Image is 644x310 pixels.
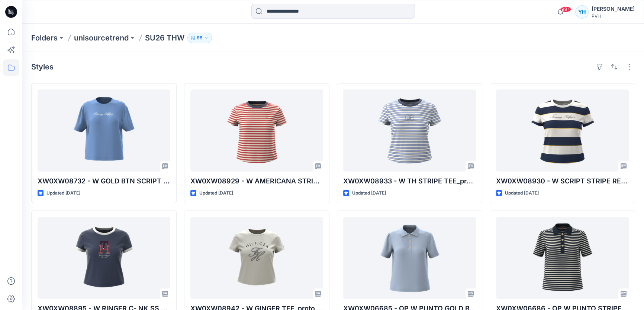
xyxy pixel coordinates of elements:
p: 68 [197,34,203,42]
div: YH [575,5,589,19]
a: XW0XW08929 - W AMERICANA STRIPED TEE_proto v02 [190,89,323,172]
p: SU26 THW [145,33,184,43]
a: XW0XW08930 - W SCRIPT STRIPE REG C- NK TEE_proto v02 [496,89,629,172]
p: Updated [DATE] [46,189,80,197]
a: XW0XW08732 - W GOLD BTN SCRIPT MDRN SS TEE_proto [38,89,170,172]
a: XW0XW06685 - OP W PUNTO GOLD BUTTON POLO_3D Fit 3 [343,217,476,299]
a: XW0XW08895 - W RINGER C- NK SS GRAPHIC TEE_proto v02 [38,217,170,299]
p: XW0XW08930 - W SCRIPT STRIPE REG C- NK TEE_proto v02 [496,176,629,186]
a: XW0XW08933 - W TH STRIPE TEE_proto v02 [343,89,476,172]
button: 68 [187,33,212,43]
a: Folders [31,33,58,43]
a: unisourcetrend [74,33,129,43]
div: PVH [592,13,635,19]
p: Updated [DATE] [352,189,386,197]
a: XW0XW08942 - W GINGER TEE_proto v02 [190,217,323,299]
div: [PERSON_NAME] [592,4,635,13]
p: XW0XW08929 - W AMERICANA STRIPED TEE_proto v02 [190,176,323,186]
p: XW0XW08732 - W GOLD BTN SCRIPT MDRN SS TEE_proto [38,176,170,186]
h4: Styles [31,62,54,71]
p: Updated [DATE] [505,189,539,197]
p: Updated [DATE] [199,189,233,197]
p: XW0XW08933 - W TH STRIPE TEE_proto v02 [343,176,476,186]
a: XW0XW06686 - OP W PUNTO STRIPED GOLD BTN POLO_3D Fit 3 [496,217,629,299]
span: 99+ [560,6,571,12]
